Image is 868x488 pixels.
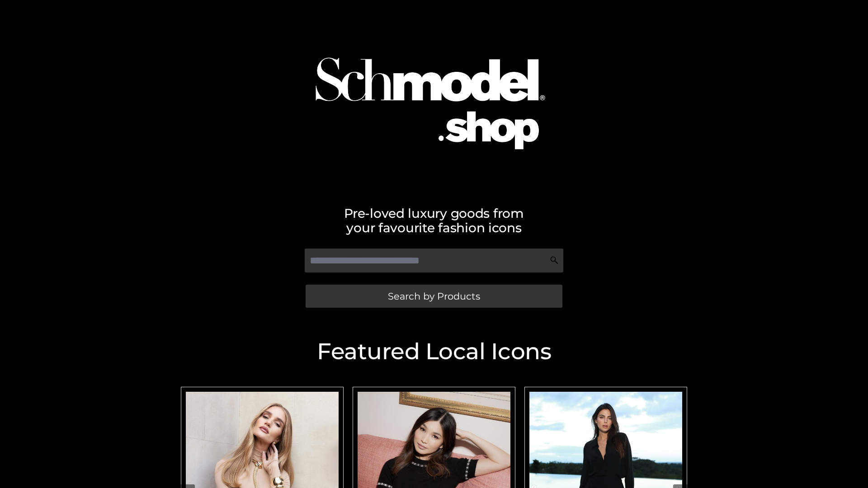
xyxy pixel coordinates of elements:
h2: Pre-loved luxury goods from your favourite fashion icons [176,206,692,235]
img: Search Icon [550,256,559,265]
span: Search by Products [388,291,480,301]
h2: Featured Local Icons​ [176,340,692,363]
a: Search by Products [306,285,562,308]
